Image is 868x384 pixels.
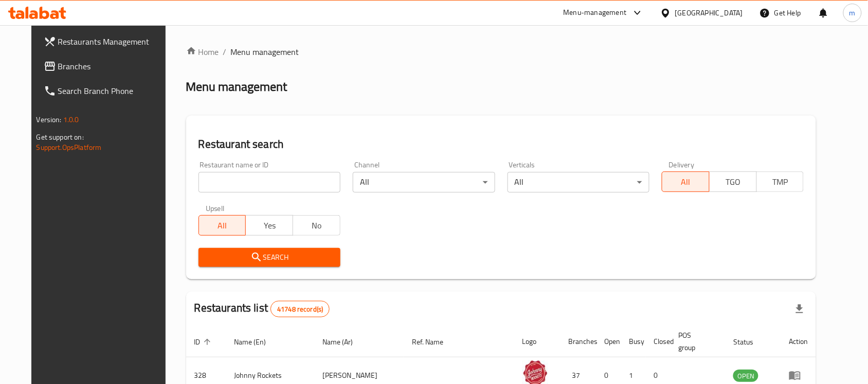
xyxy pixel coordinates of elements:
span: All [666,175,706,189]
th: Open [596,326,621,357]
button: All [662,171,710,192]
span: POS group [679,329,713,354]
label: Delivery [669,161,695,168]
button: Search [198,248,340,267]
a: Search Branch Phone [35,79,176,103]
button: Yes [245,215,293,236]
h2: Menu management [186,79,287,95]
span: Yes [250,218,289,233]
div: Menu [789,369,808,381]
span: Search Branch Phone [58,85,168,97]
span: TGO [714,175,753,189]
span: Status [733,336,767,348]
th: Branches [560,326,596,357]
span: Version: [37,113,62,126]
span: TMP [761,175,800,189]
div: Menu-management [564,7,627,19]
button: No [293,215,340,236]
button: TMP [756,171,804,192]
button: TGO [709,171,757,192]
li: / [223,46,227,58]
span: No [297,218,336,233]
div: [GEOGRAPHIC_DATA] [675,7,743,18]
span: 1.0.0 [63,113,79,126]
div: All [508,172,649,193]
span: ID [194,336,214,348]
span: 41748 record(s) [271,304,329,314]
span: m [849,7,856,18]
span: Name (Ar) [322,336,366,348]
div: Export file [787,297,812,321]
span: All [203,218,242,233]
h2: Restaurants list [194,300,330,317]
th: Logo [514,326,560,357]
div: All [353,172,495,193]
a: Restaurants Management [35,29,176,54]
div: OPEN [733,370,758,382]
a: Support.OpsPlatform [37,141,102,154]
span: Search [207,251,332,264]
th: Busy [621,326,646,357]
span: Ref. Name [412,336,457,348]
label: Upsell [206,205,225,212]
span: Get support on: [37,130,84,144]
th: Action [781,326,816,357]
span: Restaurants Management [58,35,168,48]
a: Branches [35,54,176,79]
span: OPEN [733,370,758,382]
span: Menu management [231,46,299,58]
div: Total records count [270,301,330,317]
h2: Restaurant search [198,137,804,152]
a: Home [186,46,219,58]
nav: breadcrumb [186,46,817,58]
span: Name (En) [234,336,280,348]
th: Closed [646,326,671,357]
span: Branches [58,60,168,72]
input: Search for restaurant name or ID.. [198,172,340,193]
button: All [198,215,246,236]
